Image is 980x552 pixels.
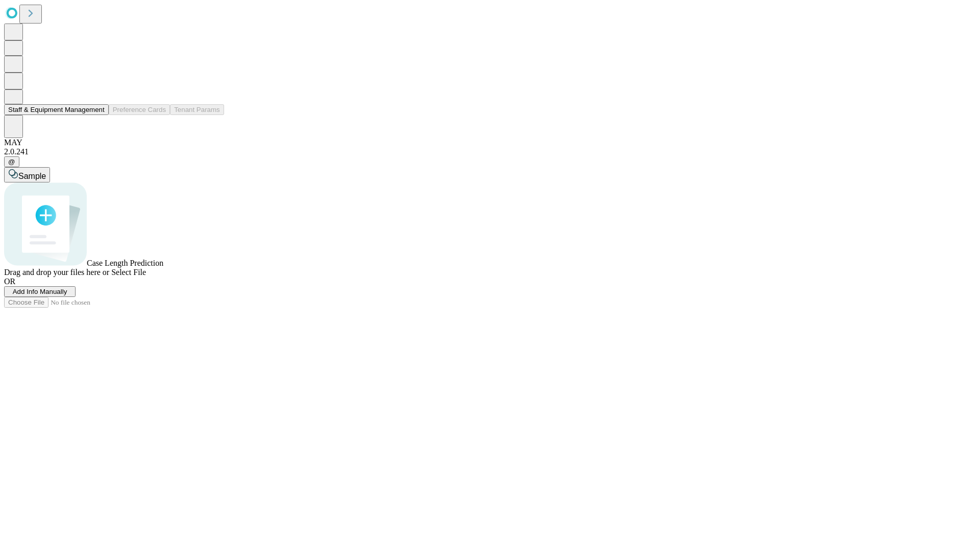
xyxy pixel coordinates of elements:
button: @ [4,156,19,167]
div: 2.0.241 [4,147,976,156]
div: MAY [4,138,976,147]
span: Select File [111,268,146,277]
span: @ [8,158,15,166]
span: Case Length Prediction [87,259,163,267]
button: Add Info Manually [4,286,76,297]
span: OR [4,277,15,286]
button: Tenant Params [170,104,224,115]
span: Add Info Manually [13,288,67,295]
span: Sample [18,172,46,180]
span: Drag and drop your files here or [4,268,109,277]
button: Sample [4,167,50,182]
button: Staff & Equipment Management [4,104,109,115]
button: Preference Cards [109,104,170,115]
